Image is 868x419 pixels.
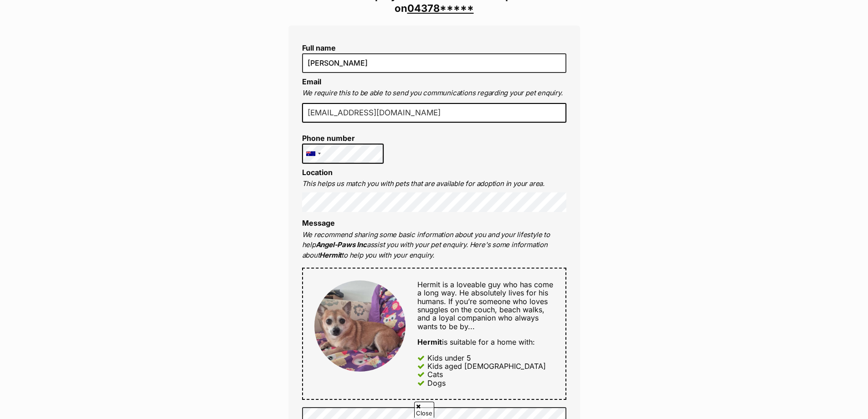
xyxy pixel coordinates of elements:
[302,168,333,177] label: Location
[319,251,341,259] strong: Hermit
[302,179,566,189] p: This helps us match you with pets that are available for adoption in your area.
[302,77,321,86] label: Email
[417,337,442,347] strong: Hermit
[302,44,566,52] label: Full name
[427,370,443,378] div: Cats
[316,240,367,249] strong: Angel-Paws Inc
[427,354,471,362] div: Kids under 5
[414,402,434,418] span: Close
[302,53,566,72] input: E.g. Jimmy Chew
[303,144,324,163] div: Australia: +61
[302,218,335,228] label: Message
[417,338,554,346] div: is suitable for a home with:
[427,379,446,387] div: Dogs
[302,230,566,261] p: We recommend sharing some basic information about you and your lifestyle to help assist you with ...
[314,280,406,372] img: Hermit
[302,134,384,142] label: Phone number
[427,362,546,370] div: Kids aged [DEMOGRAPHIC_DATA]
[417,280,553,331] span: Hermit is a loveable guy who has come a long way. He absolutely lives for his humans. If you’re s...
[302,88,566,98] p: We require this to be able to send you communications regarding your pet enquiry.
